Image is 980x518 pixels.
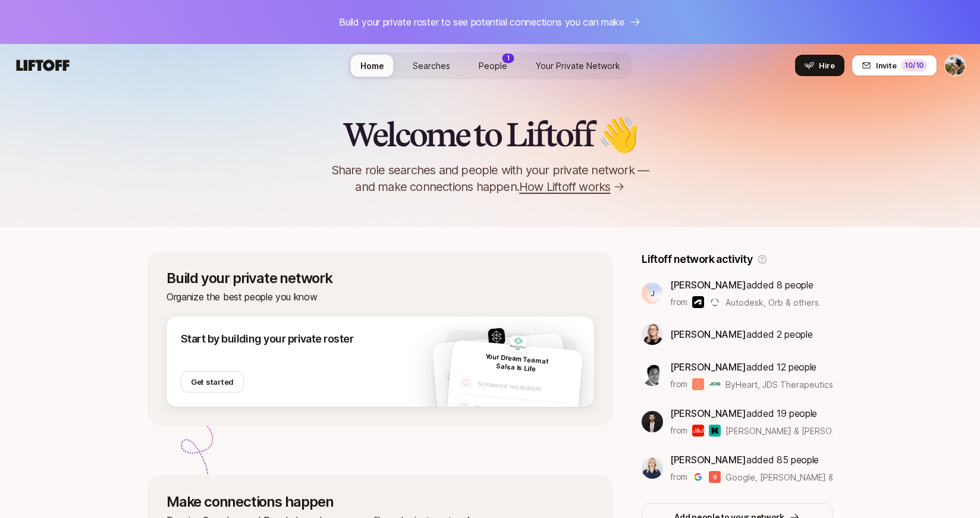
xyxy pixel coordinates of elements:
img: ACg8ocJ3yWWa2BiUtQ5l5DyjdcDPg1SBVesMeCs_HNw0Clf9RlEMz4Pt=s160-c [642,365,663,386]
img: 88751bda_7b1c_41f2_95bc_985b0959cf17.jpg [509,335,527,353]
img: Fin Watterson [945,55,965,76]
button: Get started [181,371,244,393]
p: Liftoff network activity [642,251,752,268]
p: Build your private network [167,270,594,287]
p: added 12 people [670,359,833,375]
a: People1 [469,55,517,77]
img: Kenvue [709,425,721,437]
p: added 85 people [670,452,833,467]
span: [PERSON_NAME] [670,454,746,466]
p: added 2 people [670,327,812,342]
span: [PERSON_NAME] & [PERSON_NAME], [PERSON_NAME] & others [725,426,974,436]
span: [PERSON_NAME] [670,407,746,419]
span: People [479,61,507,71]
p: Someone incredible [478,378,571,397]
a: Your Private Network [526,55,630,77]
span: ByHeart, JDS Therapeutics, LLC & others [725,379,888,390]
a: Searches [403,55,460,77]
span: [PERSON_NAME] [670,361,746,373]
p: added 8 people [670,277,819,293]
p: from [670,377,687,391]
p: from [670,470,687,484]
span: Your Dream Team at Salsa Is Life [485,352,549,373]
span: Hire [819,59,835,71]
p: Build your private roster to see potential connections you can make [339,14,624,30]
button: Invite10/10 [852,55,937,76]
a: How Liftoff works [519,178,624,195]
div: 10 /10 [901,59,927,71]
p: Make connections happen [167,494,594,510]
span: Invite [876,59,896,71]
p: from [670,295,687,309]
span: Home [360,61,384,71]
span: Your Private Network [536,61,620,71]
a: Home [351,55,394,77]
p: added 19 people [670,406,833,421]
img: ByHeart [692,378,704,390]
button: Hire [795,55,844,76]
img: 7a780e08_dd10_4cea_8399_7a211a9bc7d9.jpg [642,457,663,479]
img: default-avatar.svg [444,369,459,384]
img: default-avatar.svg [445,393,461,409]
img: 87f8bfd1_fc92_498c_82d4_7f1eea7a9fa3.jpg [488,328,505,346]
span: [PERSON_NAME] [670,279,746,291]
p: Organize the best people you know [167,289,594,304]
p: J [651,290,655,297]
img: default-avatar.svg [458,375,474,390]
img: 393e8f8d_d81d_4f64_8b80_2d17fba2e2e4.jpg [642,324,663,345]
p: Share role searches and people with your private network — and make connections happen. [312,162,668,195]
img: Orb [709,296,721,308]
img: Google [692,471,704,483]
span: [PERSON_NAME] [670,328,746,340]
h2: Welcome to Liftoff 👋 [343,117,638,152]
span: Autodesk, Orb & others [725,296,819,309]
button: Fin Watterson [944,55,966,76]
img: Johnson & Johnson [692,425,704,437]
img: JDS Therapeutics, LLC [709,378,721,390]
img: default-avatar.svg [456,399,472,415]
p: Start by building your private roster [181,331,353,347]
img: Gusto [709,471,721,483]
span: Searches [413,61,450,71]
span: Google, [PERSON_NAME] & others [725,471,833,484]
img: Autodesk [692,296,704,308]
p: 1 [507,54,510,62]
span: How Liftoff works [519,178,610,195]
p: from [670,423,687,438]
img: cf4409be_b547_4200_9ab8_e9d40ddbc4e9.jpg [642,411,663,432]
